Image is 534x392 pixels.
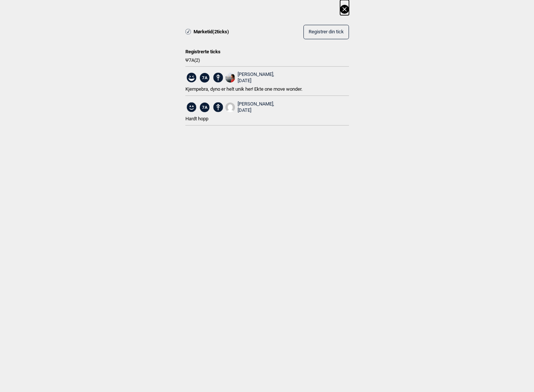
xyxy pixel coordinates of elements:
[225,71,274,84] a: 96237517 3053624591380607 2383231920386342912 n[PERSON_NAME], [DATE]
[225,101,274,114] a: User fallback1[PERSON_NAME], [DATE]
[194,29,229,35] span: Mørketid ( 2 ticks)
[225,103,235,112] img: User fallback1
[309,29,344,35] span: Registrer din tick
[238,78,274,84] div: [DATE]
[185,57,349,64] span: Ψ 7A ( 2 )
[185,86,302,92] span: Kjempebra, dyno er helt unik her! Ekte one move wonder.
[185,116,208,121] span: Hardt hopp
[185,44,349,55] div: Registrerte ticks
[238,101,274,114] div: [PERSON_NAME],
[200,103,209,112] span: 7A
[238,107,274,114] div: [DATE]
[303,25,349,39] button: Registrer din tick
[225,73,235,83] img: 96237517 3053624591380607 2383231920386342912 n
[200,73,209,83] span: 7A
[238,71,274,84] div: [PERSON_NAME],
